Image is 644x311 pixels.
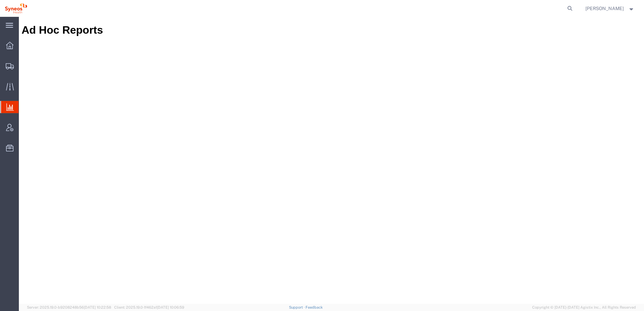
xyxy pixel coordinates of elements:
span: Client: 2025.19.0-1f462a1 [114,305,184,309]
span: Melissa Gallo [585,5,624,12]
span: [DATE] 10:22:58 [84,305,111,309]
span: Copyright © [DATE]-[DATE] Agistix Inc., All Rights Reserved [532,305,636,310]
span: Server: 2025.19.0-b9208248b56 [27,305,111,309]
span: [DATE] 10:06:59 [157,305,184,309]
img: logo [5,3,27,13]
button: [PERSON_NAME] [585,4,635,12]
a: Support [289,305,306,309]
a: Feedback [305,305,323,309]
iframe: FS Legacy Container [19,17,644,304]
